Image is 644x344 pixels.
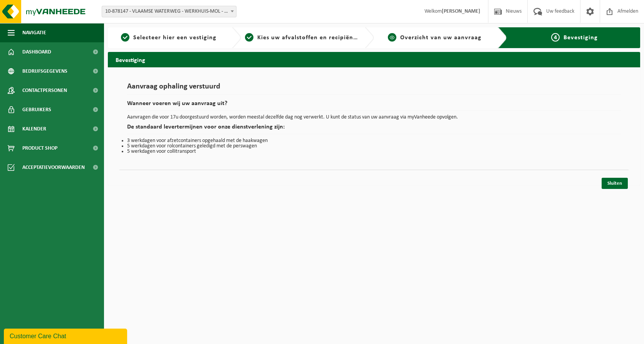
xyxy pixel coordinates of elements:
[102,6,236,17] span: 10-878147 - VLAAMSE WATERWEG - WERKHUIS-MOL - MOL
[112,33,226,42] a: 1Selecteer hier een vestiging
[22,42,51,62] span: Dashboard
[257,35,363,41] span: Kies uw afvalstoffen en recipiënten
[22,119,46,139] span: Kalender
[127,138,621,144] li: 3 werkdagen voor afzetcontainers opgehaald met de haakwagen
[22,81,67,100] span: Contactpersonen
[127,144,621,149] li: 5 werkdagen voor rolcontainers geledigd met de perswagen
[127,149,621,154] li: 5 werkdagen voor collitransport
[4,327,129,344] iframe: chat widget
[400,35,481,41] span: Overzicht van uw aanvraag
[22,158,85,177] span: Acceptatievoorwaarden
[602,178,628,189] a: Sluiten
[121,33,129,42] span: 1
[551,33,560,42] span: 4
[22,62,67,81] span: Bedrijfsgegevens
[388,33,396,42] span: 3
[22,23,46,42] span: Navigatie
[127,83,621,95] h1: Aanvraag ophaling verstuurd
[102,6,236,17] span: 10-878147 - VLAAMSE WATERWEG - WERKHUIS-MOL - MOL
[442,8,480,14] strong: [PERSON_NAME]
[133,35,216,41] span: Selecteer hier een vestiging
[563,35,598,41] span: Bevestiging
[22,100,51,119] span: Gebruikers
[108,52,640,67] h2: Bevestiging
[127,124,621,134] h2: De standaard levertermijnen voor onze dienstverlening zijn:
[22,139,57,158] span: Product Shop
[245,33,253,42] span: 2
[127,100,621,111] h2: Wanneer voeren wij uw aanvraag uit?
[245,33,359,42] a: 2Kies uw afvalstoffen en recipiënten
[378,33,492,42] a: 3Overzicht van uw aanvraag
[127,115,621,120] p: Aanvragen die voor 17u doorgestuurd worden, worden meestal dezelfde dag nog verwerkt. U kunt de s...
